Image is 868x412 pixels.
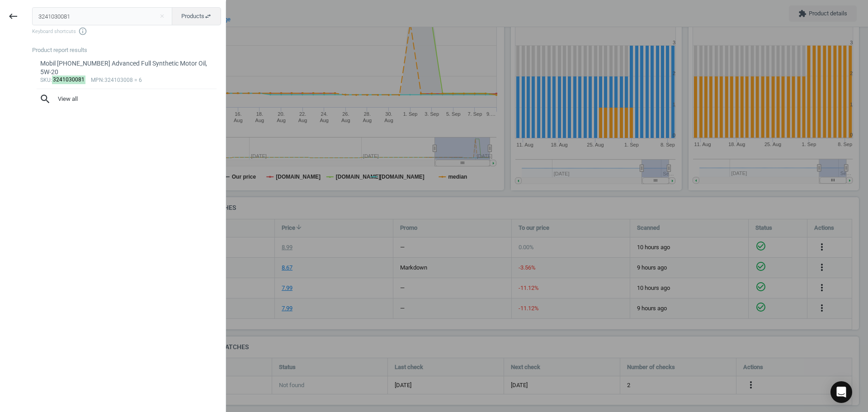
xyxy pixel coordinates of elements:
span: Keyboard shortcuts [32,27,221,36]
div: Open Intercom Messenger [830,381,852,403]
input: Enter the SKU or product name [32,7,173,25]
mark: 3241030081 [52,76,86,84]
div: Product report results [32,46,226,54]
span: Products [181,12,212,20]
button: keyboard_backspace [3,6,24,27]
i: search [39,93,51,105]
span: mpn [91,77,103,83]
i: keyboard_backspace [8,11,19,22]
span: View all [39,93,214,105]
i: swap_horiz [204,13,212,20]
div: Mobil [PHONE_NUMBER] Advanced Full Synthetic Motor Oil, 5W-20 [40,59,213,77]
span: sku [40,77,51,83]
div: : :324103008 = 6 [40,77,213,84]
i: info_outline [78,27,87,36]
button: Close [155,12,169,20]
button: searchView all [32,89,221,109]
button: Productsswap_horiz [172,7,221,25]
